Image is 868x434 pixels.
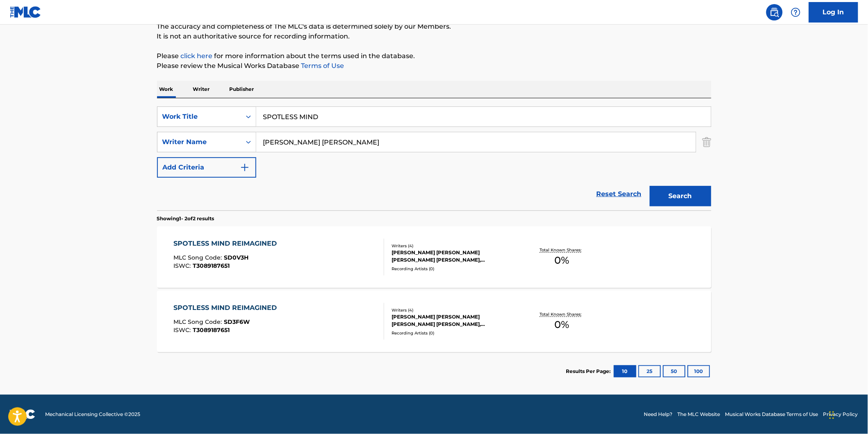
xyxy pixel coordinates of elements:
span: T3089187651 [193,262,230,269]
a: The MLC Website [678,411,720,418]
p: Work [157,81,176,98]
div: Recording Artists ( 0 ) [392,330,516,336]
p: Total Known Shares: [540,247,584,253]
p: Writer [191,81,212,98]
a: Musical Works Database Terms of Use [725,411,818,418]
a: SPOTLESS MIND REIMAGINEDMLC Song Code:SD3F6WISWC:T3089187651Writers (4)[PERSON_NAME] [PERSON_NAME... [157,291,711,352]
button: Add Criteria [157,157,256,178]
div: Recording Artists ( 0 ) [392,266,516,272]
iframe: Chat Widget [827,395,868,434]
div: Writer Name [162,137,236,147]
div: Help [788,4,804,20]
span: SD3F6W [224,318,250,325]
p: Results Per Page: [566,368,613,375]
button: 100 [688,365,710,377]
p: The accuracy and completeness of The MLC's data is determined solely by our Members. [157,22,711,32]
img: 9d2ae6d4665cec9f34b9.svg [240,163,250,172]
span: 0 % [554,317,569,332]
p: Please review the Musical Works Database [157,61,711,71]
img: search [770,7,779,17]
span: 0 % [554,253,569,268]
span: ISWC : [173,326,193,334]
span: ISWC : [173,262,193,269]
a: Need Help? [644,411,673,418]
a: SPOTLESS MIND REIMAGINEDMLC Song Code:SD0V3HISWC:T3089187651Writers (4)[PERSON_NAME] [PERSON_NAME... [157,226,711,288]
img: help [791,7,801,17]
button: 50 [663,365,686,377]
p: Showing 1 - 2 of 2 results [157,215,214,222]
a: Log In [809,2,858,23]
div: [PERSON_NAME] [PERSON_NAME] [PERSON_NAME] [PERSON_NAME], [PERSON_NAME] [PERSON_NAME] [392,249,516,264]
button: 25 [638,365,661,377]
p: Total Known Shares: [540,311,584,317]
form: Search Form [157,106,711,210]
div: Writers ( 4 ) [392,243,516,249]
img: MLC Logo [10,6,41,18]
div: Work Title [162,112,236,122]
span: T3089187651 [193,326,230,334]
div: Drag [829,403,834,427]
a: Privacy Policy [823,411,858,418]
a: click here [181,52,213,60]
div: [PERSON_NAME] [PERSON_NAME] [PERSON_NAME] [PERSON_NAME], [PERSON_NAME] [PERSON_NAME] [392,313,516,328]
a: Terms of Use [300,62,344,70]
div: SPOTLESS MIND REIMAGINED [173,303,281,313]
div: SPOTLESS MIND REIMAGINED [173,239,281,249]
a: Reset Search [592,185,646,203]
span: MLC Song Code : [173,254,224,261]
p: Please for more information about the terms used in the database. [157,51,711,61]
button: 10 [614,365,636,377]
img: logo [10,409,35,419]
button: Search [650,186,711,206]
a: Public Search [766,4,783,20]
span: SD0V3H [224,254,248,261]
div: Writers ( 4 ) [392,307,516,313]
span: Mechanical Licensing Collective © 2025 [45,411,140,418]
p: It is not an authoritative source for recording information. [157,32,711,41]
img: Delete Criterion [702,132,711,152]
p: Publisher [227,81,257,98]
span: MLC Song Code : [173,318,224,325]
